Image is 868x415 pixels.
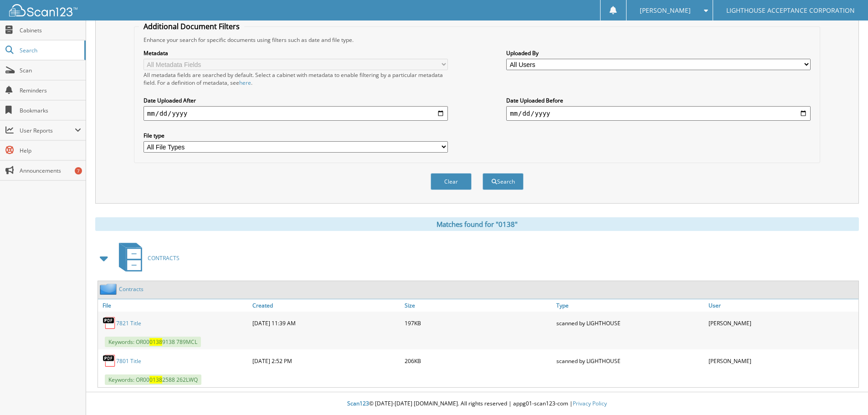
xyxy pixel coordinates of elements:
a: Contracts [119,285,144,293]
span: Announcements [20,167,81,174]
a: User [706,299,858,312]
a: Privacy Policy [573,400,607,407]
span: Help [20,147,81,154]
span: Bookmarks [20,107,81,114]
span: CONTRACTS [148,254,180,262]
span: Scan [20,67,81,74]
span: Keywords: OR00 2588 262LWQ [105,374,201,385]
img: folder2.png [100,283,119,295]
label: Metadata [144,49,448,57]
label: Uploaded By [506,49,811,57]
div: [DATE] 2:52 PM [250,352,402,370]
legend: Additional Document Filters [139,21,244,31]
a: 7821 Title [116,319,141,327]
div: Matches found for "0138" [95,217,859,231]
input: start [144,106,448,121]
img: scan123-logo-white.svg [9,4,77,16]
input: end [506,106,811,121]
label: Date Uploaded After [144,97,448,104]
button: Clear [431,173,472,190]
div: scanned by LIGHTHOUSE [554,314,706,332]
div: © [DATE]-[DATE] [DOMAIN_NAME]. All rights reserved | appg01-scan123-com | [86,393,868,415]
div: 7 [75,167,82,174]
span: User Reports [20,127,75,134]
div: [PERSON_NAME] [706,352,858,370]
div: Enhance your search for specific documents using filters such as date and file type. [139,36,815,44]
a: File [98,299,250,312]
span: Scan123 [347,400,369,407]
span: Keywords: OR00 9138 789MCL [105,337,201,347]
span: Cabinets [20,26,81,34]
label: File type [144,132,448,139]
div: scanned by LIGHTHOUSE [554,352,706,370]
div: [PERSON_NAME] [706,314,858,332]
span: 0138 [149,338,162,346]
a: Created [250,299,402,312]
img: PDF.png [103,316,116,330]
a: here [239,79,251,87]
span: [PERSON_NAME] [640,8,691,13]
span: Reminders [20,87,81,94]
img: PDF.png [103,354,116,368]
span: LIGHTHOUSE ACCEPTANCE CORPORATION [726,8,855,13]
div: 206KB [402,352,555,370]
a: 7801 Title [116,357,141,365]
label: Date Uploaded Before [506,97,811,104]
span: 0138 [149,376,162,384]
a: CONTRACTS [113,240,180,276]
div: All metadata fields are searched by default. Select a cabinet with metadata to enable filtering b... [144,71,448,87]
div: [DATE] 11:39 AM [250,314,402,332]
span: Search [20,46,80,54]
div: 197KB [402,314,555,332]
a: Size [402,299,555,312]
a: Type [554,299,706,312]
button: Search [483,173,524,190]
